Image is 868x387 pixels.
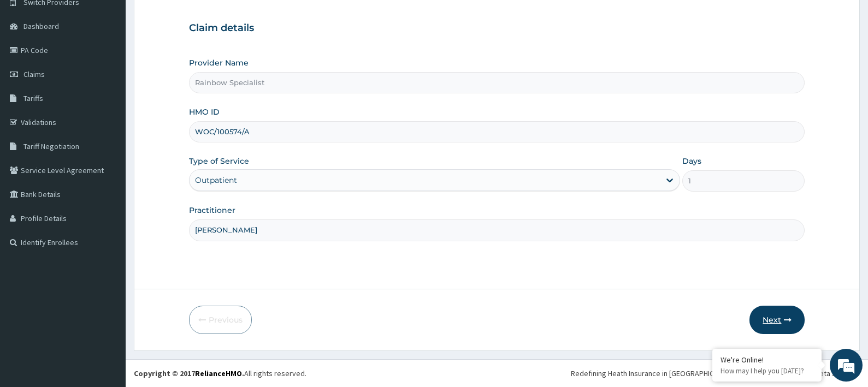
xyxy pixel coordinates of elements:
[189,219,805,241] input: Enter Name
[189,22,805,34] h3: Claim details
[23,141,79,151] span: Tariff Negotiation
[571,368,860,379] div: Redefining Heath Insurance in [GEOGRAPHIC_DATA] using Telemedicine and Data Science!
[23,69,45,79] span: Claims
[195,368,242,378] a: RelianceHMO
[189,306,252,334] button: Previous
[20,55,44,82] img: d_794563401_company_1708531726252_794563401
[134,368,244,378] strong: Copyright © 2017 .
[63,121,151,231] span: We're online!
[195,175,237,186] div: Outpatient
[23,93,43,103] span: Tariffs
[23,21,59,31] span: Dashboard
[189,205,235,216] label: Practitioner
[721,366,813,376] p: How may I help you today?
[189,156,249,166] label: Type of Service
[682,156,701,166] label: Days
[189,121,805,142] input: Enter HMO ID
[189,106,220,117] label: HMO ID
[721,355,813,365] div: We're Online!
[189,57,249,68] label: Provider Name
[179,5,205,32] div: Minimize live chat window
[126,359,868,387] footer: All rights reserved.
[57,61,184,75] div: Chat with us now
[5,265,208,303] textarea: Type your message and hit 'Enter'
[749,306,805,334] button: Next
